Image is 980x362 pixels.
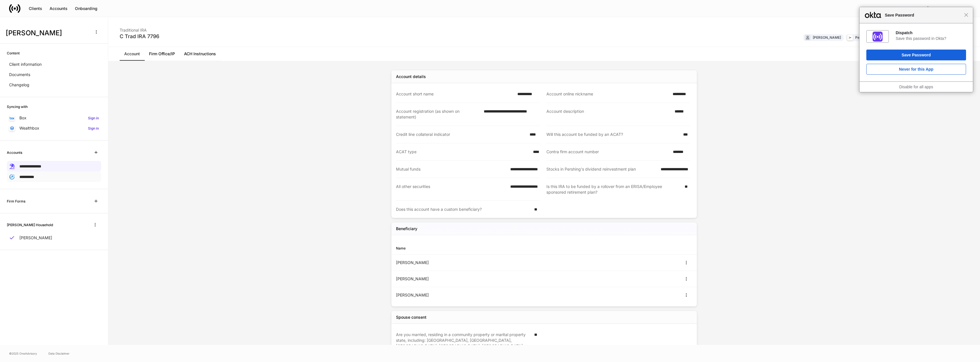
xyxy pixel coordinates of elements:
[873,32,883,42] img: IoaI0QAAAAZJREFUAwDpn500DgGa8wAAAABJRU5ErkJggg==
[88,115,99,121] h6: Sign in
[179,47,220,61] a: ACH Instructions
[9,62,42,67] p: Client information
[6,28,88,38] h3: [PERSON_NAME]
[7,104,28,109] h6: Syncing with
[396,276,544,282] div: [PERSON_NAME]
[396,260,544,265] div: [PERSON_NAME]
[7,150,22,155] h6: Accounts
[9,82,29,88] p: Changelog
[396,91,514,97] div: Account short name
[71,4,101,13] button: Onboarding
[866,50,966,60] button: Save Password
[546,132,680,137] div: Will this account be funded by an ACAT?
[855,35,899,40] div: Pershing via Sanctuary BD
[7,222,53,228] h6: [PERSON_NAME] Household
[144,47,179,61] a: Firm Office/IP
[88,126,99,131] h6: Sign in
[899,85,933,89] a: Disable for all apps
[7,50,20,56] h6: Content
[396,246,544,251] div: Name
[48,351,70,356] a: Data Disclaimer
[9,351,37,356] span: © 2025 OneAdvisory
[546,166,657,172] div: Stocks in Pershing's dividend reinvestment plan
[75,7,97,11] div: Onboarding
[19,125,39,131] p: Wealthbox
[396,226,417,232] h5: Beneficiary
[396,132,526,137] div: Credit line collateral indicator
[813,35,841,40] div: [PERSON_NAME]
[7,199,25,204] h6: Firm Forms
[7,113,101,123] a: BoxSign in
[396,184,507,195] div: All other securities
[396,206,531,212] div: Does this account have a custom beneficiary?
[866,64,966,75] button: Never for this App
[7,59,101,69] a: Client information
[546,109,671,120] div: Account description
[546,91,669,97] div: Account online nickname
[9,72,30,77] p: Documents
[964,13,968,17] span: Close
[7,123,101,133] a: WealthboxSign in
[396,292,544,298] div: [PERSON_NAME]
[882,12,964,19] span: Save Password
[7,80,101,90] a: Changelog
[896,30,966,35] div: Dispatch
[120,33,159,40] div: C Trad IRA 7796
[19,115,26,121] p: Box
[396,74,426,79] div: Account details
[50,7,68,11] div: Accounts
[25,4,46,13] button: Clients
[7,233,101,243] a: [PERSON_NAME]
[546,149,669,155] div: Contra firm account number
[396,314,426,320] div: Spouse consent
[396,166,507,172] div: Mutual funds
[896,36,966,41] div: Save this password in Okta?
[120,24,159,33] div: Traditional IRA
[46,4,71,13] button: Accounts
[546,184,681,195] div: Is this IRA to be funded by a rollover from an ERISA/Employee sponsored retirement plan?
[396,149,530,155] div: ACAT type
[29,7,42,11] div: Clients
[120,47,144,61] a: Account
[396,109,480,120] div: Account registration (as shown on statement)
[7,69,101,80] a: Documents
[10,117,14,119] img: oYqM9ojoZLfzCHUefNbBcWHcyDPbQKagtYciMC8pFl3iZXy3dU33Uwy+706y+0q2uJ1ghNQf2OIHrSh50tUd9HaB5oMc62p0G...
[19,235,52,241] p: [PERSON_NAME]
